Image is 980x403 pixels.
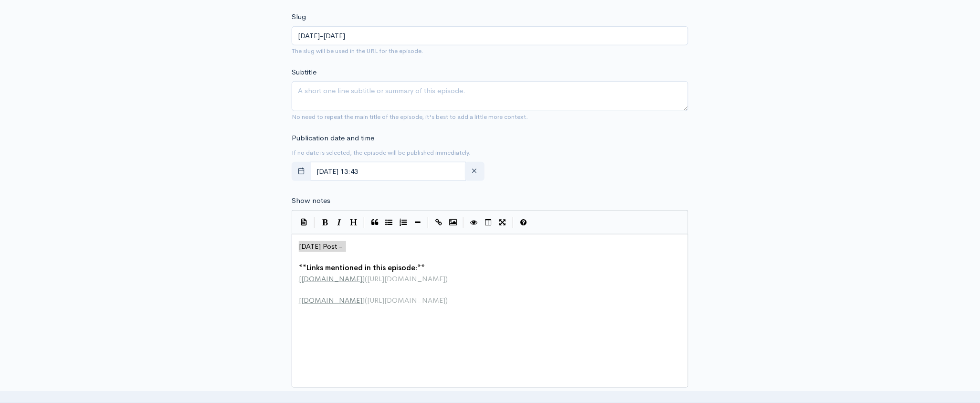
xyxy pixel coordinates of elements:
[301,274,362,283] span: [DOMAIN_NAME]
[445,274,448,283] span: )
[516,215,531,230] button: Markdown Guide
[292,67,316,78] label: Subtitle
[292,148,471,157] small: If no date is selected, the episode will be published immediately.
[292,133,374,144] label: Publication date and time
[365,274,367,283] span: (
[367,274,445,283] span: [URL][DOMAIN_NAME]
[364,217,365,228] i: |
[318,215,332,230] button: Bold
[365,296,367,305] span: (
[292,113,528,121] small: No need to repeat the main title of the episode, it's best to add a little more context.
[513,217,514,228] i: |
[306,263,417,272] span: Links mentioned in this episode:
[292,47,423,55] small: The slug will be used in the URL for the episode.
[396,215,411,230] button: Numbered List
[297,215,311,229] button: Insert Show Notes Template
[382,215,396,230] button: Generic List
[481,215,495,230] button: Toggle Side by Side
[446,215,460,230] button: Insert Image
[432,215,446,230] button: Create Link
[465,162,485,181] button: clear
[467,215,481,230] button: Toggle Preview
[301,296,362,305] span: [DOMAIN_NAME]
[292,26,688,46] input: title-of-episode
[292,162,311,181] button: toggle
[299,274,301,283] span: [
[292,11,306,22] label: Slug
[367,296,445,305] span: [URL][DOMAIN_NAME]
[332,215,347,230] button: Italic
[368,215,382,230] button: Quote
[411,215,425,230] button: Insert Horizontal Line
[445,296,448,305] span: )
[362,274,365,283] span: ]
[495,215,510,230] button: Toggle Fullscreen
[347,215,361,230] button: Heading
[428,217,429,228] i: |
[292,195,330,206] label: Show notes
[299,242,342,251] span: [DATE] Post -
[362,296,365,305] span: ]
[463,217,464,228] i: |
[299,296,301,305] span: [
[314,217,315,228] i: |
